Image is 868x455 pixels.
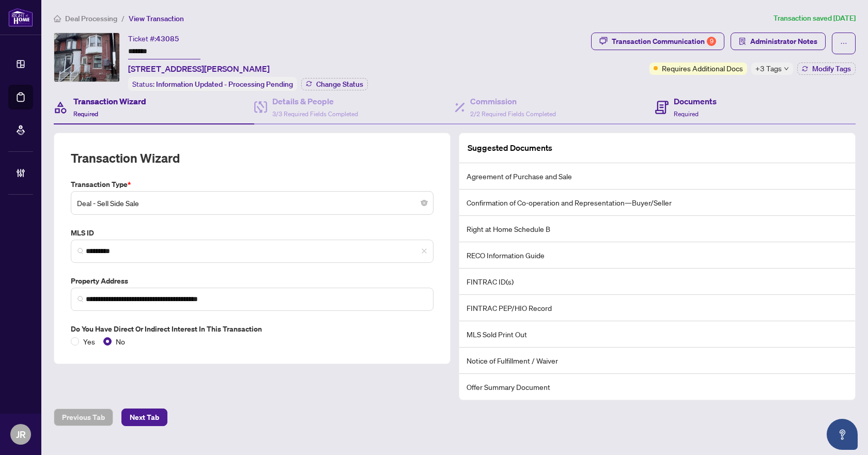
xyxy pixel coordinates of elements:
h4: Documents [674,95,717,107]
span: ellipsis [840,40,847,47]
span: close-circle [421,200,427,206]
button: Administrator Notes [731,33,826,50]
div: Transaction Communication [612,33,716,50]
span: Required [73,110,98,118]
button: Modify Tags [797,62,856,75]
li: Agreement of Purchase and Sale [459,163,855,190]
li: Confirmation of Co-operation and Representation—Buyer/Seller [459,190,855,216]
span: Modify Tags [812,65,851,72]
button: Next Tab [121,409,167,426]
span: home [54,15,61,22]
span: Requires Additional Docs [662,62,743,74]
span: +3 Tags [755,62,782,74]
div: Ticket #: [128,33,179,44]
label: Property Address [71,275,433,287]
span: close [421,248,427,254]
li: FINTRAC ID(s) [459,269,855,295]
span: [STREET_ADDRESS][PERSON_NAME] [128,62,270,75]
span: Deal - Sell Side Sale [77,193,427,213]
button: Previous Tab [54,409,113,426]
img: IMG-C12256667_1.jpg [54,33,119,82]
h4: Commission [470,95,556,107]
span: Required [674,110,699,118]
span: JR [16,427,26,442]
article: Transaction saved [DATE] [773,12,856,24]
img: search_icon [78,296,84,302]
span: 43085 [156,34,179,43]
h2: Transaction Wizard [71,150,180,166]
button: Transaction Communication9 [591,33,724,50]
div: 9 [707,37,716,46]
label: Transaction Type [71,179,433,190]
h4: Details & People [272,95,358,107]
button: Open asap [827,419,858,450]
h4: Transaction Wizard [73,95,146,107]
li: Offer Summary Document [459,374,855,400]
span: Deal Processing [65,14,117,23]
span: down [784,66,789,71]
span: Information Updated - Processing Pending [156,80,293,89]
span: 2/2 Required Fields Completed [470,110,556,118]
button: Change Status [301,78,368,90]
article: Suggested Documents [468,142,552,154]
label: Do you have direct or indirect interest in this transaction [71,323,433,335]
li: Notice of Fulfillment / Waiver [459,348,855,374]
span: Next Tab [130,409,159,426]
span: Administrator Notes [750,33,817,50]
img: logo [8,8,33,27]
span: Yes [79,336,99,347]
span: Change Status [316,81,363,88]
span: 3/3 Required Fields Completed [272,110,358,118]
li: RECO Information Guide [459,242,855,269]
span: solution [739,38,746,45]
div: Status: [128,77,297,91]
li: / [121,12,125,24]
span: No [112,336,129,347]
label: MLS ID [71,227,433,239]
img: search_icon [78,248,84,254]
li: MLS Sold Print Out [459,321,855,348]
span: View Transaction [129,14,184,23]
li: Right at Home Schedule B [459,216,855,242]
li: FINTRAC PEP/HIO Record [459,295,855,321]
